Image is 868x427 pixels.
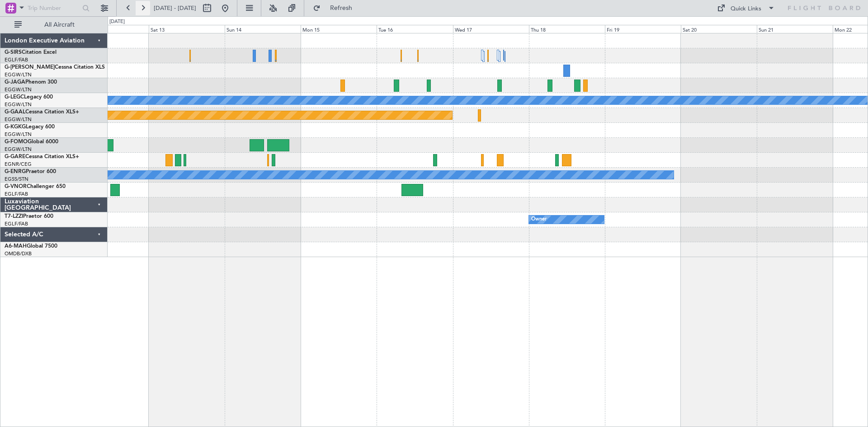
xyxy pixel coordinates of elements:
div: Fri 19 [605,25,681,33]
a: EGGW/LTN [5,131,32,138]
span: G-KGKG [5,124,26,130]
a: EGGW/LTN [5,146,32,153]
div: [DATE] [109,18,125,26]
a: EGGW/LTN [5,116,32,123]
span: All Aircraft [24,22,95,28]
div: Thu 18 [529,25,605,33]
div: Sat 20 [681,25,757,33]
a: G-GARECessna Citation XLS+ [5,154,79,160]
a: OMDB/DXB [5,250,32,257]
span: G-GARE [5,154,25,160]
a: G-GAALCessna Citation XLS+ [5,109,79,115]
a: EGLF/FAB [5,191,28,197]
a: A6-MAHGlobal 7500 [5,244,57,249]
button: Quick Links [712,1,779,15]
a: G-SIRSCitation Excel [5,50,57,55]
input: Trip Number [28,1,80,15]
div: Sat 13 [149,25,225,33]
a: G-ENRGPraetor 600 [5,169,56,174]
span: G-SIRS [5,50,22,55]
span: A6-MAH [5,244,27,249]
a: G-KGKGLegacy 600 [5,124,55,130]
span: G-GAAL [5,109,25,115]
div: Sun 14 [225,25,301,33]
a: G-JAGAPhenom 300 [5,80,57,85]
a: EGLF/FAB [5,56,28,63]
a: EGLF/FAB [5,221,28,227]
a: G-LEGCLegacy 600 [5,94,53,100]
a: EGNR/CEG [5,161,32,168]
a: G-VNORChallenger 650 [5,184,66,189]
span: T7-LZZI [5,214,23,219]
span: G-VNOR [5,184,27,189]
a: T7-LZZIPraetor 600 [5,214,53,219]
span: Refresh [322,5,360,11]
span: [DATE] - [DATE] [154,4,196,12]
button: Refresh [309,1,363,15]
a: EGSS/STN [5,176,28,183]
div: Wed 17 [453,25,529,33]
span: G-FOMO [5,139,28,145]
div: Owner [531,213,547,226]
a: EGGW/LTN [5,86,32,93]
a: EGGW/LTN [5,71,32,78]
span: G-ENRG [5,169,26,174]
span: G-LEGC [5,94,24,100]
div: Sun 21 [757,25,833,33]
span: G-JAGA [5,80,25,85]
span: G-[PERSON_NAME] [5,65,55,70]
a: G-FOMOGlobal 6000 [5,139,58,145]
a: EGGW/LTN [5,101,32,108]
div: Fri 12 [73,25,149,33]
div: Quick Links [731,5,761,14]
div: Mon 15 [301,25,377,33]
div: Tue 16 [377,25,453,33]
a: G-[PERSON_NAME]Cessna Citation XLS [5,65,105,70]
button: All Aircraft [10,18,98,32]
